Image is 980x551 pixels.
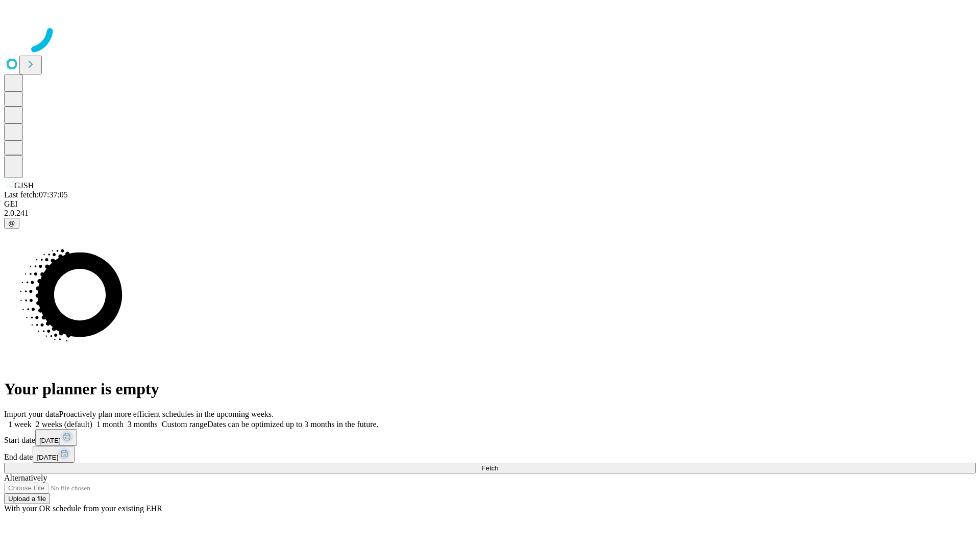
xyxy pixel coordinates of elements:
[4,410,59,418] span: Import your data
[4,473,47,482] span: Alternatively
[39,437,61,444] span: [DATE]
[37,454,58,461] span: [DATE]
[4,199,976,209] div: GEI
[4,190,68,199] span: Last fetch: 07:37:05
[4,209,976,218] div: 2.0.241
[36,420,92,429] span: 2 weeks (default)
[481,464,498,472] span: Fetch
[4,380,976,398] h1: Your planner is empty
[4,493,50,504] button: Upload a file
[4,218,19,229] button: @
[8,219,15,227] span: @
[14,181,34,190] span: GJSH
[33,446,75,463] button: [DATE]
[8,420,32,429] span: 1 week
[4,504,162,513] span: With your OR schedule from your existing EHR
[4,463,976,473] button: Fetch
[96,420,124,429] span: 1 month
[128,420,158,429] span: 3 months
[4,429,976,446] div: Start date
[162,420,207,429] span: Custom range
[207,420,378,429] span: Dates can be optimized up to 3 months in the future.
[35,429,77,446] button: [DATE]
[4,446,976,463] div: End date
[59,410,274,418] span: Proactively plan more efficient schedules in the upcoming weeks.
